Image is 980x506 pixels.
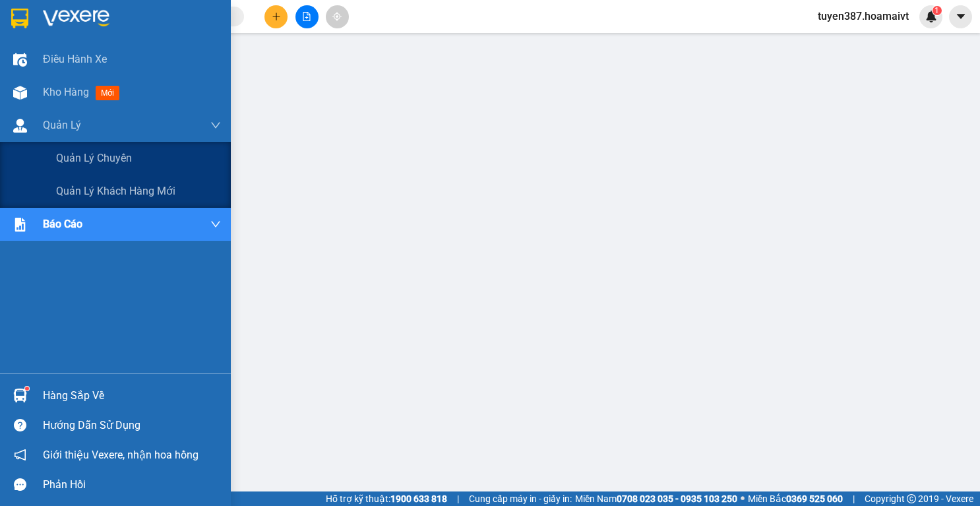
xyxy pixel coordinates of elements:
[748,491,843,506] span: Miền Bắc
[210,219,221,230] span: down
[14,419,26,431] span: question-circle
[13,53,27,67] img: warehouse-icon
[14,449,26,461] span: notification
[617,493,737,504] strong: 0708 023 035 - 0935 103 250
[326,491,447,506] span: Hỗ trợ kỹ thuật:
[14,478,26,491] span: message
[332,12,342,21] span: aim
[264,5,288,28] button: plus
[925,11,937,22] img: icon-new-feature
[13,119,27,133] img: warehouse-icon
[13,218,27,232] img: solution-icon
[25,387,29,391] sup: 1
[43,447,199,463] span: Giới thiệu Vexere, nhận hoa hồng
[469,491,572,506] span: Cung cấp máy in - giấy in:
[13,389,27,402] img: warehouse-icon
[210,120,221,131] span: down
[11,9,28,28] img: logo-vxr
[96,86,119,100] span: mới
[13,86,27,100] img: warehouse-icon
[786,493,843,504] strong: 0369 525 060
[907,494,916,503] span: copyright
[741,496,745,501] span: ⚪️
[43,216,82,232] span: Báo cáo
[933,6,942,15] sup: 1
[43,86,89,98] span: Kho hàng
[955,11,967,22] span: caret-down
[390,493,447,504] strong: 1900 633 818
[457,491,459,506] span: |
[326,5,349,28] button: aim
[302,12,311,21] span: file-add
[43,416,221,435] div: Hướng dẫn sử dụng
[934,6,939,15] span: 1
[949,5,972,28] button: caret-down
[272,12,281,21] span: plus
[575,491,737,506] span: Miền Nam
[43,475,221,495] div: Phản hồi
[43,117,81,133] span: Quản Lý
[43,51,107,67] span: Điều hành xe
[295,5,319,28] button: file-add
[807,8,919,24] span: tuyen387.hoamaivt
[56,150,132,166] span: Quản lý chuyến
[43,386,221,406] div: Hàng sắp về
[56,183,175,199] span: Quản lý khách hàng mới
[853,491,855,506] span: |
